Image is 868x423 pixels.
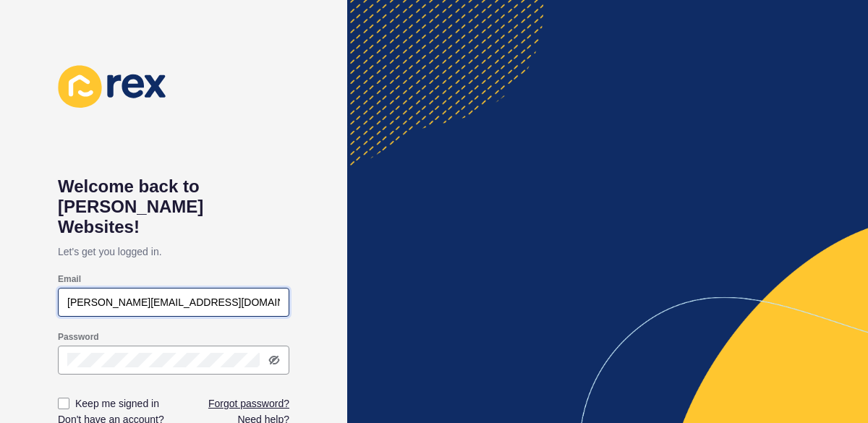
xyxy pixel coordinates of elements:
label: Email [58,273,81,285]
a: Forgot password? [208,396,289,411]
p: Let's get you logged in. [58,237,289,266]
input: e.g. name@company.com [67,295,280,309]
label: Keep me signed in [75,396,159,411]
h1: Welcome back to [PERSON_NAME] Websites! [58,176,289,237]
label: Password [58,331,99,343]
